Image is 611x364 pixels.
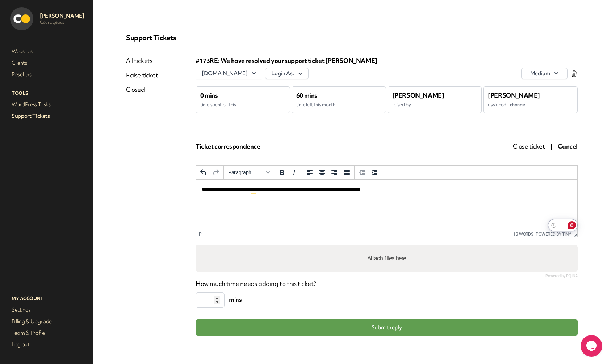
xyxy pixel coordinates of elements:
button: medium [521,68,568,79]
a: Settings [10,305,83,315]
a: Websites [10,46,83,56]
span: | [551,142,552,150]
span: Paragraph [228,170,264,175]
a: Resellers [10,69,83,80]
div: Resize [571,231,577,237]
button: Align right [328,166,340,179]
div: p [199,232,202,237]
span: 0 mins [200,91,218,99]
iframe: chat widget [581,335,604,357]
span: 60 mins [296,91,317,99]
button: Bold [276,166,288,179]
a: Clients [10,58,83,68]
button: 13 words [513,232,533,237]
button: Increase indent [368,166,381,179]
button: Undo [197,166,210,179]
div: indentation [355,166,382,180]
a: Support Tickets [10,111,83,121]
div: styles [224,166,274,180]
a: Log out [10,339,83,350]
span: assigned [488,102,525,108]
a: Powered by Tiny [536,232,571,237]
p: Courageous [40,20,84,25]
button: [DOMAIN_NAME] [196,68,262,79]
a: WordPress Tasks [10,99,83,110]
a: Billing & Upgrade [10,316,83,326]
div: history [196,166,224,180]
a: Closed [126,85,158,94]
iframe: Rich Text Area [196,180,577,231]
a: Powered by PQINA [545,274,578,278]
p: How much time needs adding to this ticket? [196,279,578,288]
span: raised by [392,102,411,108]
button: Align center [316,166,328,179]
span: | [506,102,508,108]
a: Team & Profile [10,328,83,338]
button: Submit reply [196,319,578,336]
label: Attach files here [364,251,409,266]
button: Redo [210,166,222,179]
button: Align left [304,166,316,179]
button: Italic [288,166,300,179]
div: #173 RE: We have resolved your support ticket [PERSON_NAME] [196,56,578,65]
p: [PERSON_NAME] [40,12,84,20]
p: My Account [10,294,83,303]
span: time left this month [296,102,335,108]
button: Justify [340,166,353,179]
span: change [510,102,525,108]
span: Cancel [558,142,578,150]
a: All tickets [126,56,158,65]
span: [PERSON_NAME] [488,91,540,99]
div: formatting [274,166,302,180]
div: alignment [302,166,355,180]
button: Login As: [265,68,309,79]
span: time spent on this [200,102,236,108]
button: Decrease indent [356,166,368,179]
span: [PERSON_NAME] [392,91,444,99]
p: Tools [10,89,83,98]
a: Raise ticket [126,71,158,80]
span: Ticket correspondence [196,142,260,150]
div: Click to change priority [521,68,568,79]
div: Click to delete ticket [570,70,578,77]
button: Formats [225,166,272,179]
span: mins [225,292,246,308]
p: Support Tickets [126,33,578,42]
span: Close ticket [513,142,545,150]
